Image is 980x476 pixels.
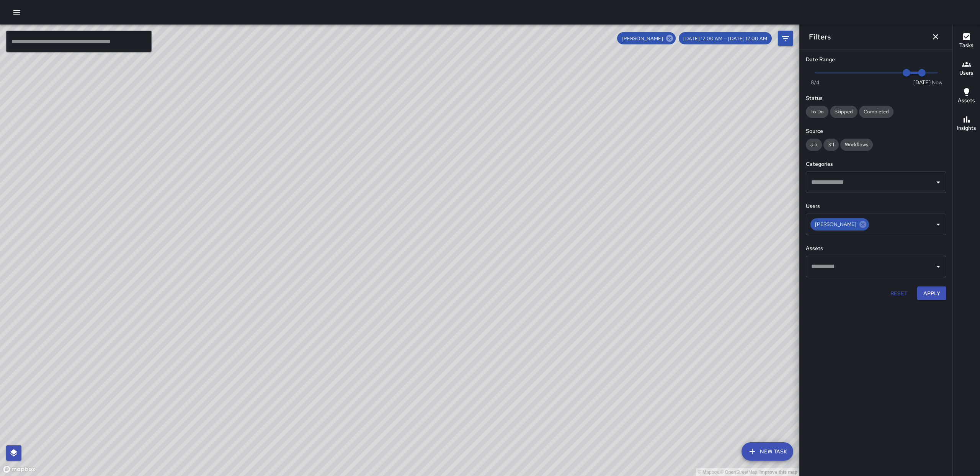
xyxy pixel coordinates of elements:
[933,177,944,188] button: Open
[830,106,857,118] div: Skipped
[830,108,857,115] span: Skipped
[806,127,946,136] h6: Source
[959,41,973,50] h6: Tasks
[933,219,944,230] button: Open
[859,108,893,115] span: Completed
[806,139,822,151] div: Jia
[809,31,831,43] h6: Filters
[810,220,861,229] span: [PERSON_NAME]
[932,79,942,86] span: Now
[859,106,893,118] div: Completed
[823,141,839,148] span: 311
[679,35,772,42] span: [DATE] 12:00 AM — [DATE] 12:00 AM
[933,261,944,272] button: Open
[806,244,946,253] h6: Assets
[806,202,946,211] h6: Users
[957,124,976,132] h6: Insights
[806,108,828,115] span: To Do
[953,55,980,83] button: Users
[958,97,975,105] h6: Assets
[887,286,911,301] button: Reset
[806,94,946,103] h6: Status
[959,69,973,77] h6: Users
[840,139,873,151] div: Workflows
[806,160,946,168] h6: Categories
[617,32,676,44] div: [PERSON_NAME]
[953,110,980,138] button: Insights
[806,141,822,148] span: Jia
[917,286,946,301] button: Apply
[806,106,828,118] div: To Do
[953,83,980,110] button: Assets
[778,31,793,46] button: Filters
[928,29,943,44] button: Dismiss
[823,139,839,151] div: 311
[810,218,869,231] div: [PERSON_NAME]
[840,141,873,148] span: Workflows
[953,28,980,55] button: Tasks
[617,35,668,42] span: [PERSON_NAME]
[811,79,820,86] span: 8/4
[913,79,931,86] span: [DATE]
[742,442,793,461] button: New Task
[806,56,946,64] h6: Date Range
